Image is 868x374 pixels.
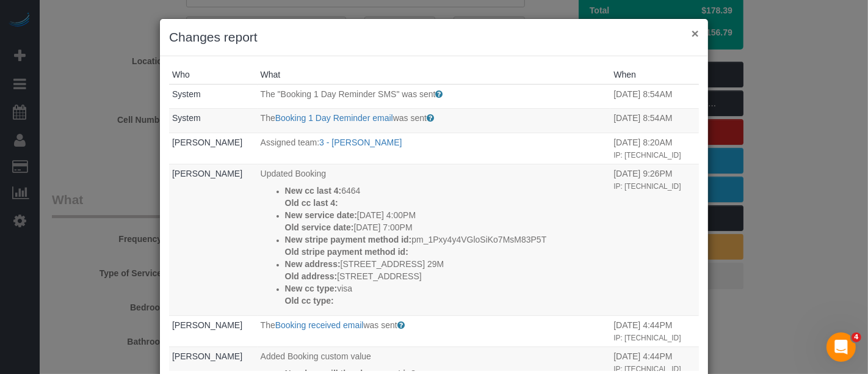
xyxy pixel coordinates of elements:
[275,320,364,330] a: Booking received email
[285,185,608,197] p: 6464
[393,113,427,123] span: was sent
[261,169,326,178] span: Updated Booking
[285,296,334,306] strong: Old cc type:
[285,270,608,282] p: [STREET_ADDRESS]
[364,320,397,330] span: was sent
[169,65,258,84] th: Who
[826,332,856,362] iframe: Intercom live chat
[169,109,258,133] td: Who
[319,137,402,147] a: 3 - [PERSON_NAME]
[613,334,681,342] small: IP: [TECHNICAL_ID]
[258,315,611,346] td: What
[169,84,258,109] td: Who
[261,113,275,123] span: The
[261,89,436,99] span: The "Booking 1 Day Reminder SMS" was sent
[613,151,681,159] small: IP: [TECHNICAL_ID]
[613,365,681,373] small: IP: [TECHNICAL_ID]
[285,259,341,269] strong: New address:
[610,84,699,109] td: When
[610,164,699,315] td: When
[261,137,320,147] span: Assigned team:
[285,235,412,244] strong: New stripe payment method id:
[285,198,338,208] strong: Old cc last 4:
[285,210,357,220] strong: New service date:
[852,332,861,342] span: 4
[169,133,258,164] td: Who
[275,113,393,123] a: Booking 1 Day Reminder email
[258,65,611,84] th: What
[172,137,242,147] a: [PERSON_NAME]
[610,315,699,346] td: When
[172,89,201,99] a: System
[610,109,699,133] td: When
[285,186,342,196] strong: New cc last 4:
[261,351,371,361] span: Added Booking custom value
[258,84,611,109] td: What
[169,164,258,315] td: Who
[172,169,242,178] a: [PERSON_NAME]
[258,164,611,315] td: What
[285,222,354,232] strong: Old service date:
[261,320,275,330] span: The
[258,109,611,133] td: What
[610,133,699,164] td: When
[285,282,608,295] p: visa
[285,221,608,233] p: [DATE] 7:00PM
[172,320,242,330] a: [PERSON_NAME]
[169,28,699,46] h3: Changes report
[285,209,608,221] p: [DATE] 4:00PM
[285,247,408,257] strong: Old stripe payment method id:
[169,315,258,346] td: Who
[172,351,242,361] a: [PERSON_NAME]
[285,258,608,270] p: [STREET_ADDRESS] 29M
[613,182,681,191] small: IP: [TECHNICAL_ID]
[285,284,338,293] strong: New cc type:
[692,27,699,40] button: ×
[172,113,201,123] a: System
[285,233,608,246] p: pm_1Pxy4y4VGloSiKo7MsM83P5T
[610,65,699,84] th: When
[258,133,611,164] td: What
[285,271,338,281] strong: Old address:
